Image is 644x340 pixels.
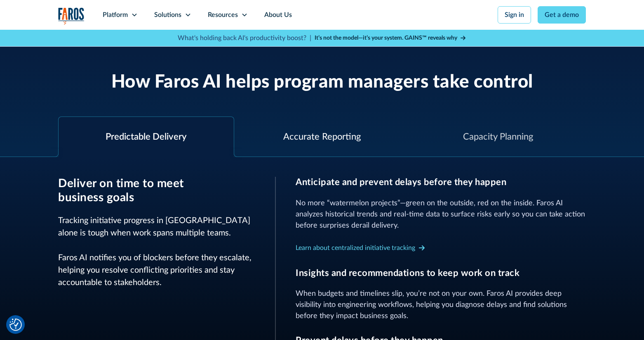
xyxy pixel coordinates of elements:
[106,130,186,144] div: Predictable Delivery
[9,319,22,331] img: Revisit consent button
[208,10,238,20] div: Resources
[296,177,586,188] h3: Anticipate and prevent delays before they happen
[283,130,361,144] div: Accurate Reporting
[58,7,85,24] img: Logo of the analytics and reporting company Faros.
[296,243,415,253] div: Learn about centralized initiative tracking
[58,177,255,204] h3: Deliver on time to meet business goals
[58,214,255,289] p: Tracking initiative progress in [GEOGRAPHIC_DATA] alone is tough when work spans multiple teams. ...
[296,198,586,231] p: No more “watermelon projects”—green on the outside, red on the inside. Faros AI analyzes historic...
[538,6,586,24] a: Get a demo
[296,268,586,278] h3: Insights and recommendations to keep work on track
[58,7,85,24] a: home
[296,288,586,322] p: When budgets and timelines slip, you’re not on your own. Faros AI provides deep visibility into e...
[463,130,533,144] div: Capacity Planning
[111,71,533,93] h2: How Faros AI helps program managers take control
[178,33,311,43] p: What's holding back AI's productivity boost? |
[296,241,425,254] a: Learn about centralized initiative tracking
[498,6,531,24] a: Sign in
[315,35,457,41] strong: It’s not the model—it’s your system. GAINS™ reveals why
[154,10,181,20] div: Solutions
[103,10,128,20] div: Platform
[315,34,466,43] a: It’s not the model—it’s your system. GAINS™ reveals why
[9,319,22,331] button: Cookie Settings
